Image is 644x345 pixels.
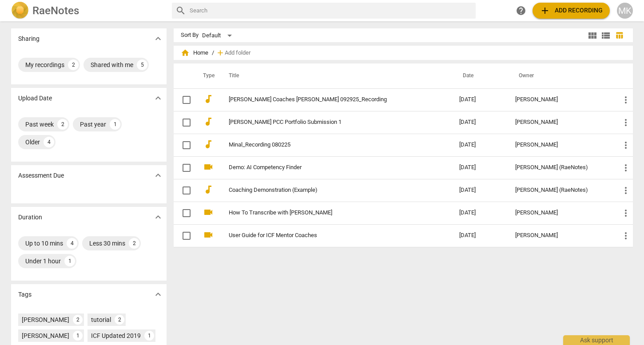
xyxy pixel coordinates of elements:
div: 2 [57,119,68,130]
button: Upload [533,3,610,19]
div: [PERSON_NAME] (RaeNotes) [515,164,606,171]
span: videocam [203,162,214,172]
span: view_module [587,30,598,41]
div: My recordings [25,60,64,69]
th: Type [196,63,218,88]
div: 5 [137,59,147,70]
span: more_vert [620,230,631,241]
p: Upload Date [18,94,52,103]
span: audiotrack [203,184,214,195]
a: User Guide for ICF Mentor Coaches [229,232,427,239]
div: 4 [67,238,77,249]
span: audiotrack [203,94,214,104]
span: home [181,48,190,57]
span: help [516,5,526,16]
a: [PERSON_NAME] Coaches [PERSON_NAME] 092925_Recording [229,96,427,103]
div: 2 [115,315,124,325]
button: List view [599,29,612,42]
div: Sort By [181,32,199,39]
div: Under 1 hour [25,257,61,266]
td: [DATE] [452,88,508,111]
a: How To Transcribe with [PERSON_NAME] [229,210,427,216]
span: expand_more [153,212,163,222]
button: MK [617,3,633,19]
span: expand_more [153,170,163,181]
div: [PERSON_NAME] [515,210,606,216]
td: [DATE] [452,156,508,179]
span: / [212,50,214,56]
span: expand_more [153,289,163,300]
span: expand_more [153,33,163,44]
td: [DATE] [452,224,508,247]
span: more_vert [620,163,631,173]
td: [DATE] [452,111,508,134]
span: more_vert [620,117,631,128]
div: [PERSON_NAME] [22,331,69,340]
span: videocam [203,207,214,218]
div: Past year [80,120,106,129]
div: Default [202,28,235,43]
span: expand_more [153,93,163,103]
h2: RaeNotes [32,4,79,17]
td: [DATE] [452,134,508,156]
div: 4 [44,137,54,147]
p: Sharing [18,34,40,44]
a: LogoRaeNotes [11,2,165,20]
button: Show more [151,288,165,301]
div: Ask support [563,335,630,345]
div: 1 [144,331,154,341]
div: Past week [25,120,54,129]
td: [DATE] [452,179,508,202]
span: more_vert [620,185,631,196]
div: [PERSON_NAME] [515,142,606,148]
th: Title [218,63,452,88]
span: view_list [600,30,611,41]
button: Show more [151,32,165,45]
span: videocam [203,230,214,240]
span: Add recording [540,5,603,16]
button: Table view [612,29,626,42]
button: Tile view [586,29,599,42]
div: [PERSON_NAME] [515,119,606,126]
div: 1 [64,256,75,266]
span: audiotrack [203,116,214,127]
div: Up to 10 mins [25,239,63,248]
div: 1 [110,119,120,130]
div: Shared with me [91,60,133,69]
div: 1 [73,331,83,341]
div: tutorial [91,315,111,324]
input: Search [190,4,472,18]
a: Coaching Demonstration (Example) [229,187,427,194]
button: Show more [151,169,165,182]
div: 2 [68,59,79,70]
span: Home [181,48,208,57]
button: Show more [151,91,165,105]
p: Duration [18,213,42,222]
div: ICF Updated 2019 [91,331,141,340]
img: Logo [11,2,29,20]
a: Help [513,3,529,19]
p: Assessment Due [18,171,64,180]
p: Tags [18,290,32,299]
span: add [216,48,225,57]
div: Older [25,138,40,147]
span: more_vert [620,140,631,151]
span: more_vert [620,208,631,218]
span: search [175,5,186,16]
div: Less 30 mins [89,239,125,248]
a: Minal_Recording 080225 [229,142,427,148]
span: more_vert [620,95,631,105]
a: [PERSON_NAME] PCC Portfolio Submission 1 [229,119,427,126]
button: Show more [151,210,165,224]
div: 2 [129,238,139,249]
div: [PERSON_NAME] [22,315,69,324]
div: [PERSON_NAME] (RaeNotes) [515,187,606,194]
div: [PERSON_NAME] [515,96,606,103]
span: audiotrack [203,139,214,150]
th: Date [452,63,508,88]
td: [DATE] [452,202,508,224]
span: add [540,5,550,16]
th: Owner [508,63,613,88]
a: Demo: AI Competency Finder [229,164,427,171]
